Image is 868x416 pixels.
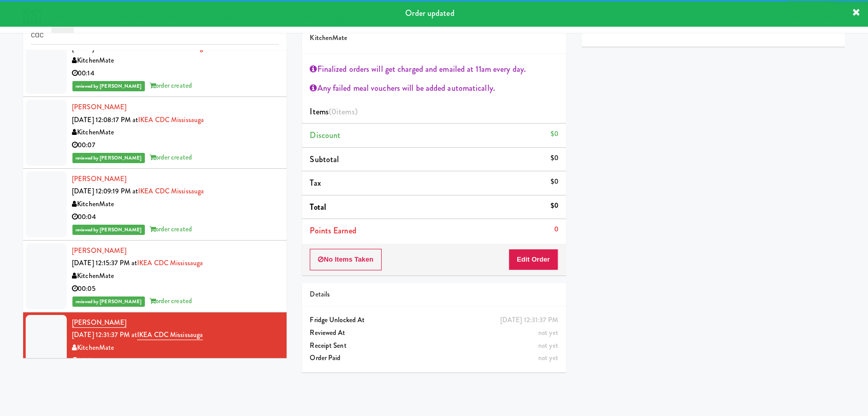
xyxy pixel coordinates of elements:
div: 00:07 [72,139,279,152]
a: IKEA CDC Mississauga [137,330,203,340]
span: not yet [538,353,558,363]
input: Search vision orders [31,26,279,45]
button: No Items Taken [310,249,382,270]
div: $0 [550,175,558,188]
span: Discount [310,129,341,141]
div: 00:04 [72,354,279,367]
a: IKEA CDC Mississauga [140,43,206,53]
a: IKEA CDC Mississauga [138,115,204,125]
a: [PERSON_NAME] [72,174,126,184]
a: [PERSON_NAME] [72,102,126,112]
span: order created [149,81,192,90]
span: not yet [538,328,558,338]
span: Subtotal [310,153,339,165]
div: KitchenMate [72,54,279,67]
div: [DATE] 12:31:37 PM [500,314,558,327]
li: [PERSON_NAME][DATE] 12:15:37 PM atIKEA CDC MississaugaKitchenMate00:05reviewed by [PERSON_NAME]or... [23,241,287,312]
div: Receipt Sent [310,340,558,352]
span: reviewed by [PERSON_NAME] [72,296,145,307]
div: 00:04 [72,211,279,224]
span: Order updated [405,7,454,19]
div: Fridge Unlocked At [310,314,558,327]
div: Order Paid [310,352,558,365]
span: [DATE] 12:31:37 PM at [72,330,137,340]
span: order created [149,296,192,306]
div: Finalized orders will get charged and emailed at 11am every day. [310,62,558,77]
div: Any failed meal vouchers will be added automatically. [310,81,558,96]
div: KitchenMate [72,126,279,139]
div: 0 [554,223,558,236]
span: [DATE] 12:09:19 PM at [72,186,138,196]
div: Details [310,288,558,301]
ng-pluralize: items [336,106,355,117]
span: Total [310,201,326,213]
div: KitchenMate [72,342,279,354]
a: IKEA CDC Mississauga [137,258,203,268]
a: [PERSON_NAME] [72,246,126,255]
div: KitchenMate [72,270,279,283]
a: [PERSON_NAME] [72,318,126,328]
div: KitchenMate [72,198,279,211]
span: reviewed by [PERSON_NAME] [72,225,145,235]
span: Tax [310,177,320,189]
div: 00:14 [72,67,279,80]
button: Edit Order [508,249,558,270]
li: [PERSON_NAME][DATE] 11:48:04 AM atIKEA CDC MississaugaKitchenMate00:14reviewed by [PERSON_NAME]or... [23,25,287,97]
span: Items [310,106,357,117]
div: $0 [550,200,558,212]
span: order created [149,152,192,162]
li: [PERSON_NAME][DATE] 12:31:37 PM atIKEA CDC MississaugaKitchenMate00:04 [23,312,287,371]
span: (0 ) [329,106,357,117]
span: [DATE] 11:48:04 AM at [72,43,140,53]
span: reviewed by [PERSON_NAME] [72,153,145,163]
span: order created [149,224,192,234]
div: $0 [550,152,558,165]
h5: KitchenMate [310,34,558,42]
li: [PERSON_NAME][DATE] 12:08:17 PM atIKEA CDC MississaugaKitchenMate00:07reviewed by [PERSON_NAME]or... [23,97,287,169]
span: not yet [538,341,558,350]
div: Reviewed At [310,327,558,340]
div: 00:05 [72,283,279,295]
a: IKEA CDC Mississauga [138,186,204,196]
div: $0 [550,128,558,141]
span: [DATE] 12:15:37 PM at [72,258,137,268]
li: [PERSON_NAME][DATE] 12:09:19 PM atIKEA CDC MississaugaKitchenMate00:04reviewed by [PERSON_NAME]or... [23,169,287,241]
span: [DATE] 12:08:17 PM at [72,115,138,125]
span: reviewed by [PERSON_NAME] [72,81,145,91]
span: Points Earned [310,225,356,236]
